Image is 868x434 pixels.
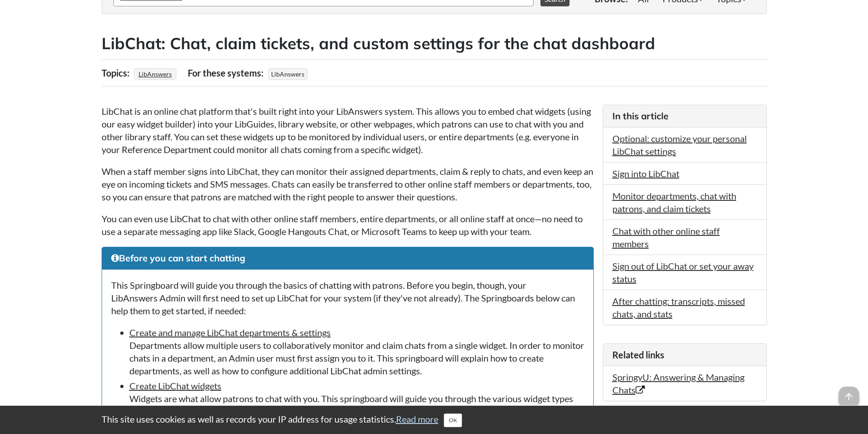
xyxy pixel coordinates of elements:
[612,225,720,249] a: Chat with other online staff members
[444,414,462,427] button: Close
[839,387,859,407] span: arrow_upward
[188,64,266,82] div: For these systems:
[102,165,594,203] p: When a staff member signs into LibChat, they can monitor their assigned departments, claim & repl...
[129,379,584,418] li: Widgets are what allow patrons to chat with you. This springboard will guide you through the vari...
[137,67,173,81] a: LibAnswers
[102,105,594,156] p: LibChat is an online chat platform that's built right into your LibAnswers system. This allows yo...
[111,252,584,265] h3: Before you can start chatting
[102,64,132,82] div: Topics:
[268,68,308,80] span: LibAnswers
[129,327,331,338] a: Create and manage LibChat departments & settings
[612,168,679,179] a: Sign into LibChat
[129,380,221,391] a: Create LibChat widgets
[612,349,664,360] span: Related links
[129,326,584,377] li: Departments allow multiple users to collaboratively monitor and claim chats from a single widget....
[92,413,776,427] div: This site uses cookies as well as records your IP address for usage statistics.
[839,388,859,398] a: arrow_upward
[111,279,584,317] p: This Springboard will guide you through the basics of chatting with patrons. Before you begin, th...
[612,372,745,395] a: SpringyU: Answering & Managing Chats
[102,212,594,238] p: You can even use LibChat to chat with other online staff members, entire departments, or all onli...
[612,260,754,284] a: Sign out of LibChat or set your away status
[396,414,438,424] a: Read more
[612,133,747,157] a: Optional: customize your personal LibChat settings
[102,32,767,55] h2: LibChat: Chat, claim tickets, and custom settings for the chat dashboard
[612,110,757,123] h3: In this article
[612,190,736,214] a: Monitor departments, chat with patrons, and claim tickets
[612,296,745,319] a: After chatting: transcripts, missed chats, and stats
